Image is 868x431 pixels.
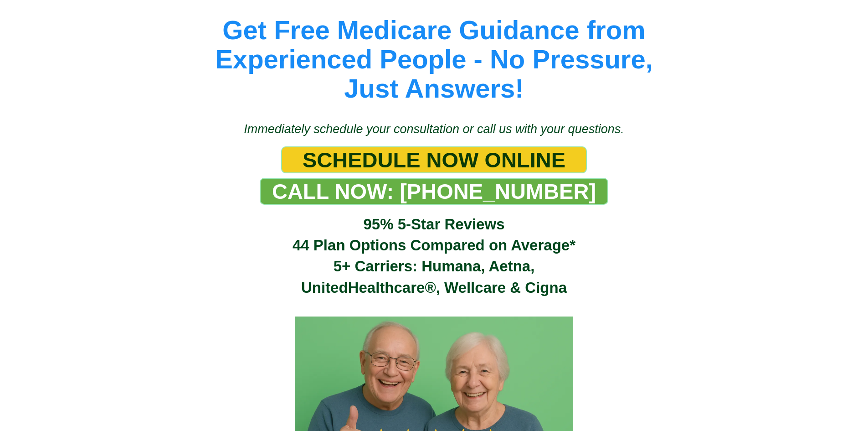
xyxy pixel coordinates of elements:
span: 95% 5-Star Reviews [363,216,504,233]
span: 44 Plan Options Compared on Average* [293,237,575,254]
span: SCHEDULE NOW ONLINE [303,147,565,172]
span: UnitedHealthcare®, Wellcare & Cigna [301,279,567,296]
span: Get Free Medicare Guidance from Experienced People - No Pressure, [215,15,653,74]
span: Immediately schedule your consultation or call us with your questions. [244,122,624,136]
a: CALL NOW: 1-888-344-8881 [260,178,608,205]
span: Just Answers! [344,73,524,103]
span: 5+ Carriers: Humana, Aetna, [334,258,535,275]
a: SCHEDULE NOW ONLINE [281,146,587,173]
span: CALL NOW: [PHONE_NUMBER] [272,179,596,204]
